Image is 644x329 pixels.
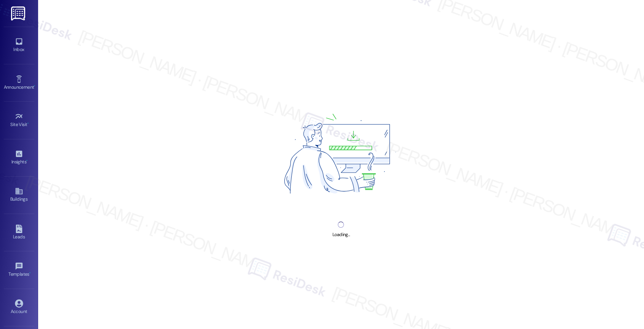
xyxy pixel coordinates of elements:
a: Buildings [4,185,34,205]
span: • [34,83,35,89]
div: Loading... [332,231,350,239]
a: Leads [4,222,34,243]
a: Site Visit • [4,110,34,131]
span: • [29,270,31,276]
img: ResiDesk Logo [11,6,27,21]
a: Templates • [4,260,34,280]
span: • [26,158,27,163]
a: Account [4,297,34,318]
a: Inbox [4,35,34,56]
span: • [27,121,29,126]
a: Insights • [4,147,34,168]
